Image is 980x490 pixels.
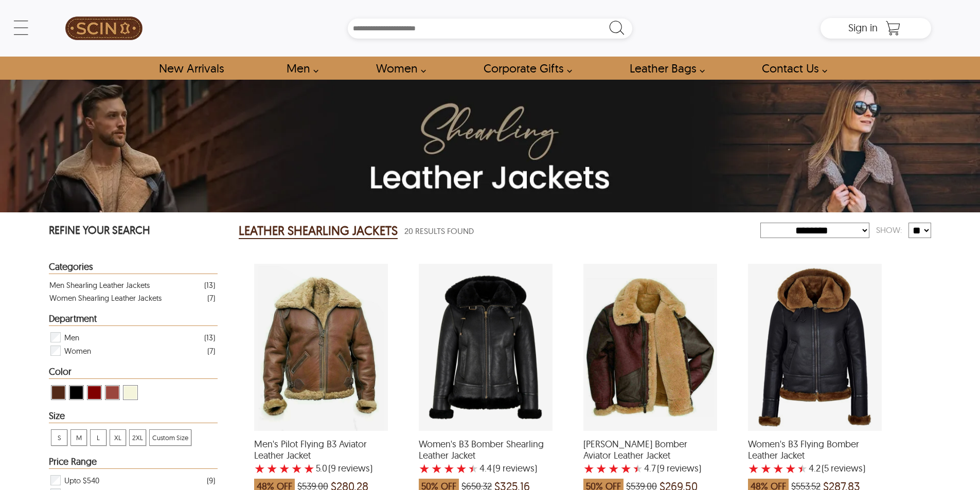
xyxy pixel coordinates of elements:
span: L [91,430,106,445]
label: 4.4 [479,463,492,474]
label: 4.7 [644,463,656,474]
span: Custom Size [150,430,191,445]
div: Leather Shearling Jackets 20 Results Found [239,221,760,241]
div: View L Leather Shearling Jackets [90,429,106,446]
label: 5 rating [633,463,643,474]
label: 5.0 [316,463,327,474]
div: Heading Filter Leather Shearling Jackets by Department [49,314,218,326]
div: ( 7 ) [207,344,215,357]
label: 5 rating [797,463,808,474]
div: Heading Filter Leather Shearling Jackets by Categories [49,262,218,274]
a: contact-us [750,57,833,80]
label: 1 rating [748,463,759,474]
div: Filter Men Leather Shearling Jackets [49,331,215,344]
div: Show: [869,221,908,239]
div: View Brown ( Brand Color ) Leather Shearling Jackets [51,385,66,400]
p: REFINE YOUR SEARCH [49,223,218,240]
div: ( 9 ) [207,474,215,487]
label: 1 rating [583,463,595,474]
div: View S Leather Shearling Jackets [51,429,67,446]
span: M [71,430,86,445]
span: ) [822,463,865,474]
span: Sign in [848,21,878,34]
span: (5 [822,463,829,474]
div: Filter Women Leather Shearling Jackets [49,344,215,357]
span: 20 Results Found [404,225,474,238]
label: 2 rating [596,463,607,474]
label: 3 rating [279,463,290,474]
span: (9 [493,463,501,474]
span: XL [110,430,126,445]
label: 5 rating [468,463,478,474]
label: 4 rating [785,463,796,474]
span: ) [328,463,372,474]
div: ( 13 ) [204,331,215,344]
label: 4 rating [456,463,467,474]
div: Women Shearling Leather Jackets [49,292,162,304]
span: reviews [336,463,370,474]
div: View Maroon Leather Shearling Jackets [87,385,102,400]
span: (9 [657,463,665,474]
label: 4.2 [809,463,821,474]
span: George Bomber Aviator Leather Jacket [583,439,717,461]
a: Shop Leather Corporate Gifts [472,57,578,80]
span: Women's B3 Flying Bomber Leather Jacket [748,439,882,461]
div: Heading Filter Leather Shearling Jackets by Size [49,411,218,423]
span: reviews [501,463,534,474]
span: 2XL [130,430,146,445]
img: SCIN [65,5,142,51]
label: 1 rating [419,463,430,474]
a: Shop New Arrivals [147,57,235,80]
label: 4 rating [291,463,302,474]
label: 5 rating [304,463,315,474]
div: View Black Leather Shearling Jackets [69,385,84,400]
label: 3 rating [608,463,619,474]
label: 2 rating [431,463,442,474]
a: shop men's leather jackets [275,57,324,80]
span: reviews [829,463,863,474]
div: View XL Leather Shearling Jackets [110,429,126,446]
div: View Cognac Leather Shearling Jackets [105,385,120,400]
a: Filter Men Shearling Leather Jackets [49,279,215,292]
span: Men's Pilot Flying B3 Aviator Leather Jacket [254,439,388,461]
a: Shop Women Leather Jackets [364,57,432,80]
span: Women [64,344,91,357]
label: 3 rating [773,463,784,474]
span: ) [493,463,537,474]
label: 4 rating [620,463,632,474]
div: View M Leather Shearling Jackets [70,429,87,446]
div: View Custom Size Leather Shearling Jackets [149,429,191,446]
div: Heading Filter Leather Shearling Jackets by Color [49,367,218,379]
a: SCIN [49,5,159,51]
a: Filter Women Shearling Leather Jackets [49,292,215,304]
label: 3 rating [443,463,455,474]
div: ( 13 ) [204,279,215,292]
span: Women's B3 Bomber Shearling Leather Jacket [419,439,553,461]
div: Heading Filter Leather Shearling Jackets by Price Range [49,457,218,469]
div: Filter Upto $540 Leather Shearling Jackets [49,474,215,487]
span: Upto $540 [64,474,99,487]
div: ( 7 ) [207,292,215,304]
span: reviews [665,463,699,474]
label: 2 rating [760,463,772,474]
span: (9 [328,463,336,474]
span: S [51,430,67,445]
a: Sign in [848,25,878,33]
div: View Beige Leather Shearling Jackets [123,385,138,400]
h2: LEATHER SHEARLING JACKETS [239,223,398,239]
a: Shopping Cart [883,21,903,36]
div: View 2XL Leather Shearling Jackets [129,429,146,446]
div: Men Shearling Leather Jackets [49,279,150,292]
span: ) [657,463,701,474]
label: 2 rating [266,463,278,474]
a: Shop Leather Bags [618,57,710,80]
label: 1 rating [254,463,265,474]
span: Men [64,331,79,344]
